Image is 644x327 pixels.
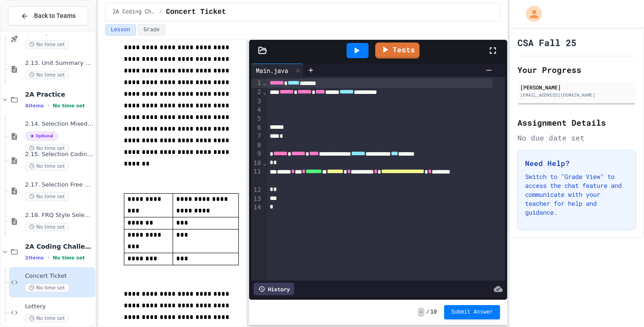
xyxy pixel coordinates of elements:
div: [EMAIL_ADDRESS][DOMAIN_NAME] [520,92,633,98]
span: 2A Coding Challenges [113,8,156,16]
div: 8 [251,141,263,150]
div: 12 [251,186,263,195]
span: No time set [25,40,69,49]
span: Fold line [263,89,267,96]
button: Back to Teams [8,6,88,25]
div: [PERSON_NAME] [520,83,633,91]
div: 10 [251,159,263,168]
span: 10 [430,309,436,316]
div: History [254,283,294,295]
div: Main.java [251,66,292,75]
span: Fold line [263,159,267,166]
div: 6 [251,123,263,132]
span: • [47,102,49,109]
span: No time set [25,284,69,292]
span: Lottery [25,303,93,310]
div: 11 [251,167,263,186]
div: 7 [251,132,263,141]
h1: CSA Fall 25 [517,36,576,49]
h3: Need Help? [525,158,628,169]
span: No time set [25,314,69,323]
span: Back to Teams [34,11,76,21]
span: No time set [25,144,69,153]
a: Tests [375,42,419,59]
p: Switch to "Grade View" to access the chat feature and communicate with your teacher for help and ... [525,172,628,217]
span: Optional [25,132,58,140]
span: No time set [53,255,85,261]
div: 5 [251,115,263,123]
span: • [47,254,49,261]
span: - [418,308,424,317]
h2: Assignment Details [517,116,636,129]
button: Lesson [105,24,136,36]
div: No due date set [517,132,636,143]
span: No time set [25,223,69,231]
div: My Account [517,4,544,24]
div: 1 [251,79,263,88]
button: Grade [138,24,165,36]
span: 2A Practice [25,90,93,98]
span: 2 items [25,255,44,261]
span: 2.18. FRQ Style Selection Coding Practice (2.1-2.6) [25,212,93,219]
span: 2.13. Unit Summary 2a Selection (2.1-2.6) [25,59,93,67]
span: / [159,8,162,16]
div: 3 [251,97,263,106]
div: 4 [251,106,263,115]
span: Fold line [263,79,267,86]
span: 2.15. Selection Coding Practice (2.1-2.6) [25,151,93,158]
span: 4 items [25,103,44,109]
button: Submit Answer [444,305,500,319]
span: Concert Ticket [25,272,93,280]
span: No time set [25,71,69,79]
h2: Your Progress [517,64,636,76]
span: No time set [53,103,85,109]
span: No time set [25,162,69,170]
div: 13 [251,195,263,204]
span: Concert Ticket [166,7,226,17]
span: 2A Coding Challenges [25,242,93,251]
span: No time set [25,192,69,201]
div: 9 [251,149,263,158]
span: 2.17. Selection Free Response Question (FRQ) Game Practice (2.1-2.6) [25,181,93,189]
span: / [426,309,429,316]
div: 2 [251,88,263,97]
span: Submit Answer [451,309,493,316]
div: 14 [251,203,263,212]
span: 2.14. Selection Mixed Up Code Practice (2.1-2.6) [25,120,93,128]
div: Main.java [251,64,304,77]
